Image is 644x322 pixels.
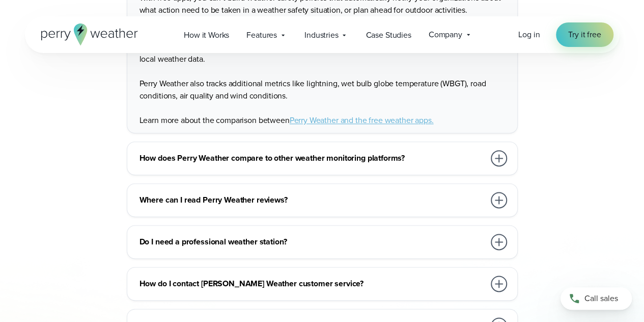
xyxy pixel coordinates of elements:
[357,24,419,45] a: Case Studies
[518,29,540,40] span: Log in
[366,29,411,41] span: Case Studies
[139,152,485,164] h3: How does Perry Weather compare to other weather monitoring platforms?
[290,114,434,126] a: Perry Weather and the free weather apps.
[429,29,462,41] span: Company
[556,22,613,47] a: Try it free
[139,114,509,127] p: Learn more about the comparison between
[304,29,338,41] span: Industries
[175,24,238,45] a: How it Works
[139,194,485,206] h3: Where can I read Perry Weather reviews?
[139,278,485,290] h3: How do I contact [PERSON_NAME] Weather customer service?
[246,29,277,41] span: Features
[518,29,540,41] a: Log in
[139,78,509,102] p: Perry Weather also tracks additional metrics like lightning, wet bulb globe temperature (WBGT), r...
[584,292,618,305] span: Call sales
[561,287,632,310] a: Call sales
[568,29,601,41] span: Try it free
[184,29,229,41] span: How it Works
[139,236,485,248] h3: Do I need a professional weather station?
